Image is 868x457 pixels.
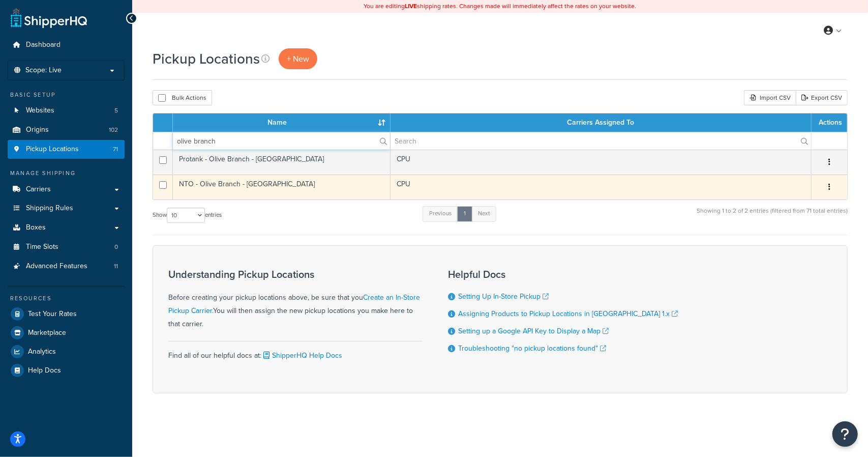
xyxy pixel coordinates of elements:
[8,257,125,276] li: Advanced Features
[458,326,609,336] a: Setting up a Google API Key to Display a Map
[391,150,812,175] td: CPU
[8,324,125,342] a: Marketplace
[113,145,118,154] span: 71
[287,53,309,65] span: + New
[168,269,423,331] div: Before creating your pickup locations above, be sure that you You will then assign the new pickup...
[8,361,125,380] a: Help Docs
[8,121,125,139] a: Origins 102
[26,145,79,154] span: Pickup Locations
[8,169,125,178] div: Manage Shipping
[458,343,606,354] a: Troubleshooting "no pickup locations found"
[153,208,222,223] label: Show entries
[167,208,205,223] select: Showentries
[8,101,125,120] a: Websites 5
[8,36,125,54] a: Dashboard
[114,243,118,251] span: 0
[173,175,391,199] td: NTO - Olive Branch - [GEOGRAPHIC_DATA]
[168,269,423,280] h3: Understanding Pickup Locations
[11,8,87,28] a: ShipperHQ Home
[8,101,125,120] li: Websites
[25,66,62,75] span: Scope: Live
[26,262,87,271] span: Advanced Features
[279,48,317,69] a: + New
[26,243,58,251] span: Time Slots
[114,262,118,271] span: 11
[153,90,212,105] button: Bulk Actions
[405,2,417,11] b: LIVE
[8,342,125,361] a: Analytics
[423,206,458,221] a: Previous
[458,291,549,302] a: Setting Up In-Store Pickup
[8,121,125,139] li: Origins
[28,310,77,319] span: Test Your Rates
[8,140,125,159] a: Pickup Locations 71
[173,150,391,175] td: Protank - Olive Branch - [GEOGRAPHIC_DATA]
[391,132,811,150] input: Search
[28,329,66,337] span: Marketplace
[8,257,125,276] a: Advanced Features 11
[8,180,125,199] a: Carriers
[8,238,125,256] li: Time Slots
[26,223,46,232] span: Boxes
[8,199,125,218] a: Shipping Rules
[8,305,125,323] a: Test Your Rates
[114,106,118,115] span: 5
[391,175,812,199] td: CPU
[26,41,61,49] span: Dashboard
[458,308,678,319] a: Assigning Products to Pickup Locations in [GEOGRAPHIC_DATA] 1.x
[796,90,848,105] a: Export CSV
[261,350,342,361] a: ShipperHQ Help Docs
[26,106,54,115] span: Websites
[391,113,812,132] th: Carriers Assigned To
[168,341,423,362] div: Find all of our helpful docs at:
[457,206,472,221] a: 1
[28,366,61,375] span: Help Docs
[28,348,56,356] span: Analytics
[8,140,125,159] li: Pickup Locations
[744,90,796,105] div: Import CSV
[26,126,49,134] span: Origins
[26,185,51,194] span: Carriers
[8,218,125,237] a: Boxes
[471,206,496,221] a: Next
[109,126,118,134] span: 102
[173,132,390,150] input: Search
[8,91,125,99] div: Basic Setup
[448,269,678,280] h3: Helpful Docs
[8,294,125,303] div: Resources
[173,113,391,132] th: Name : activate to sort column ascending
[153,49,260,69] h1: Pickup Locations
[812,113,847,132] th: Actions
[832,421,858,447] button: Open Resource Center
[26,204,73,213] span: Shipping Rules
[8,238,125,256] a: Time Slots 0
[697,205,848,227] div: Showing 1 to 2 of 2 entries (filtered from 71 total entries)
